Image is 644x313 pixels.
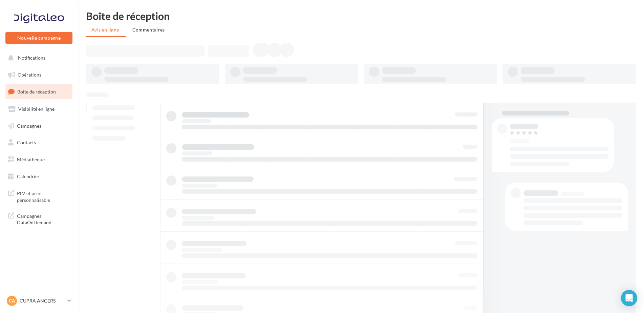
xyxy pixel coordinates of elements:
[4,102,74,116] a: Visibilité en ligne
[4,51,71,65] button: Notifications
[4,135,74,150] a: Contacts
[86,11,636,21] div: Boîte de réception
[17,89,56,95] span: Boîte de réception
[4,209,74,229] a: Campagnes DataOnDemand
[5,32,72,44] button: Nouvelle campagne
[17,211,70,226] span: Campagnes DataOnDemand
[5,294,72,307] a: CA CUPRA ANGERS
[18,106,55,112] span: Visibilité en ligne
[9,297,15,304] span: CA
[17,189,70,203] span: PLV et print personnalisable
[4,186,74,206] a: PLV et print personnalisable
[18,55,45,61] span: Notifications
[4,119,74,133] a: Campagnes
[17,173,40,179] span: Calendrier
[17,140,36,145] span: Contacts
[18,72,41,78] span: Opérations
[132,27,165,33] span: Commentaires
[4,68,74,82] a: Opérations
[17,123,41,128] span: Campagnes
[4,84,74,99] a: Boîte de réception
[20,297,65,304] p: CUPRA ANGERS
[621,290,637,306] div: Open Intercom Messenger
[17,156,45,162] span: Médiathèque
[4,152,74,167] a: Médiathèque
[4,169,74,184] a: Calendrier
